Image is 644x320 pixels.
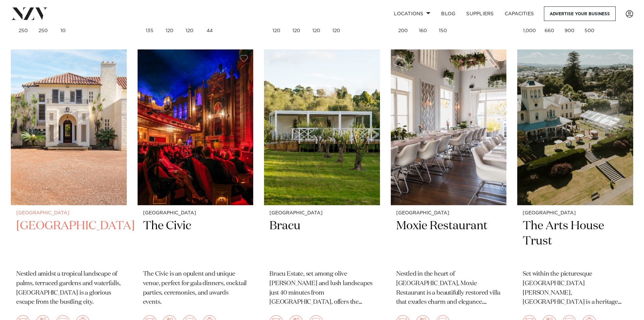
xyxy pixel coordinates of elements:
small: [GEOGRAPHIC_DATA] [269,211,375,216]
small: [GEOGRAPHIC_DATA] [143,211,248,216]
p: Nestled in the heart of [GEOGRAPHIC_DATA], Moxie Restaurant is a beautifully restored villa that ... [396,270,501,307]
p: Nestled amidst a tropical landscape of palms, terraced gardens and waterfalls, [GEOGRAPHIC_DATA] ... [16,270,121,307]
small: [GEOGRAPHIC_DATA] [16,211,121,216]
h2: Moxie Restaurant [396,218,501,264]
a: Advertise your business [544,6,616,21]
small: [GEOGRAPHIC_DATA] [396,211,501,216]
a: Capacities [499,6,540,21]
p: Set within the picturesque [GEOGRAPHIC_DATA][PERSON_NAME], [GEOGRAPHIC_DATA] is a heritage venue ... [523,270,628,307]
p: The Civic is an opulent and unique venue, perfect for gala dinners, cocktail parties, ceremonies,... [143,270,248,307]
a: SUPPLIERS [461,6,499,21]
h2: The Arts House Trust [523,218,628,264]
h2: Bracu [269,218,375,264]
small: [GEOGRAPHIC_DATA] [523,211,628,216]
h2: [GEOGRAPHIC_DATA] [16,218,121,264]
a: BLOG [436,6,461,21]
a: Locations [388,6,436,21]
p: Bracu Estate, set among olive [PERSON_NAME] and lush landscapes just 40 minutes from [GEOGRAPHIC_... [269,270,375,307]
h2: The Civic [143,218,248,264]
img: nzv-logo.png [11,7,48,20]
